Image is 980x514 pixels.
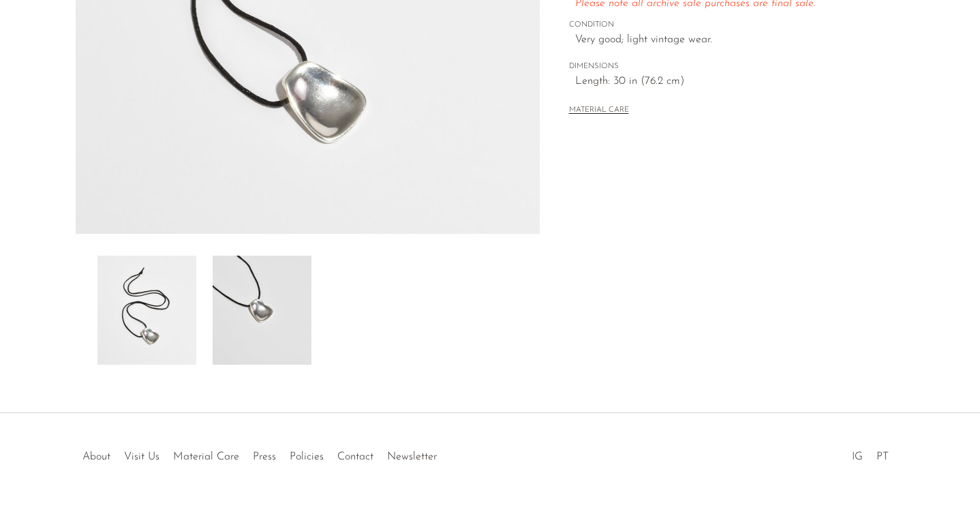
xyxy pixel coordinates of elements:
[213,256,311,365] img: Concave Pendant Necklace
[97,256,196,365] img: Concave Pendant Necklace
[76,440,444,466] ul: Quick links
[575,73,876,91] span: Length: 30 in (76.2 cm)
[173,451,239,462] a: Material Care
[569,106,629,116] button: MATERIAL CARE
[569,19,876,31] span: CONDITION
[290,451,324,462] a: Policies
[82,451,110,462] a: About
[337,451,373,462] a: Contact
[845,440,895,466] ul: Social Medias
[876,451,889,462] a: PT
[253,451,276,462] a: Press
[124,451,159,462] a: Visit Us
[569,61,876,73] span: DIMENSIONS
[852,451,863,462] a: IG
[575,31,876,49] span: Very good; light vintage wear.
